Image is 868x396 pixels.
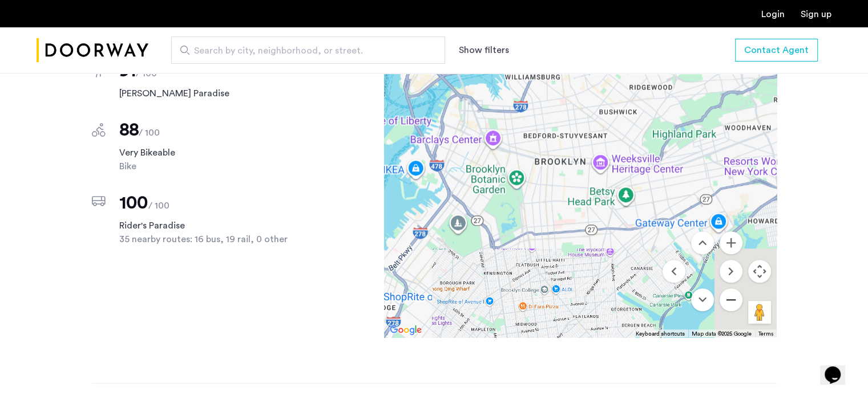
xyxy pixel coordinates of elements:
[692,331,752,337] span: Map data ©2025 Google
[119,87,306,100] span: [PERSON_NAME] Paradise
[136,69,157,78] span: / 100
[761,10,785,19] a: Login
[387,322,425,337] a: Open this area in Google Maps (opens a new window)
[387,322,425,337] img: Google
[720,231,742,254] button: Zoom in
[820,350,857,385] iframe: chat widget
[720,288,742,311] button: Zoom out
[663,260,685,283] button: Move left
[636,330,685,338] button: Keyboard shortcuts
[37,29,148,72] a: Cazamio Logo
[691,231,714,254] button: Move up
[720,260,742,283] button: Move right
[148,201,169,210] span: / 100
[748,301,771,324] button: Drag Pegman onto the map to open Street View
[92,123,106,137] img: score
[119,121,139,139] span: 88
[119,232,306,246] span: 35 nearby routes: 16 bus, 19 rail, 0 other
[119,194,148,212] span: 100
[119,146,306,160] span: Very Bikeable
[459,43,509,57] button: Show or hide filters
[119,219,306,232] span: Rider's Paradise
[801,10,831,19] a: Registration
[194,44,413,58] span: Search by city, neighborhood, or street.
[691,288,714,311] button: Move down
[758,330,773,338] a: Terms
[92,196,106,206] img: score
[37,29,148,72] img: logo
[748,260,771,283] button: Map camera controls
[119,160,306,173] span: Bike
[139,128,160,137] span: / 100
[171,36,445,64] input: Apartment Search
[744,43,809,57] span: Contact Agent
[735,39,818,62] button: button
